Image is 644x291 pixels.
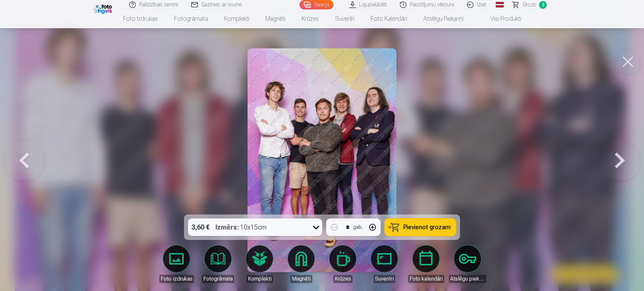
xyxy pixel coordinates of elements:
a: Foto kalendāri [407,245,445,283]
img: /fa1 [93,3,114,14]
a: Suvenīri [327,9,363,28]
a: Foto kalendāri [363,9,415,28]
a: Komplekti [216,9,257,28]
a: Magnēti [282,245,320,283]
strong: Izmērs : [216,223,239,232]
a: Atslēgu piekariņi [415,9,472,28]
a: Magnēti [257,9,293,28]
div: Krūzes [333,275,353,283]
div: Atslēgu piekariņi [449,275,486,283]
div: 3,60 € [188,219,213,236]
span: Grozs [523,1,536,9]
div: Komplekti [247,275,273,283]
div: Fotogrāmata [202,275,234,283]
a: Fotogrāmata [166,9,216,28]
a: Fotogrāmata [199,245,237,283]
a: Foto izdrukas [158,245,195,283]
span: 3 [539,1,547,9]
a: Visi produkti [472,9,529,28]
div: Foto kalendāri [408,275,444,283]
a: Atslēgu piekariņi [449,245,486,283]
div: Suvenīri [374,275,395,283]
button: Pievienot grozam [385,219,456,236]
a: Krūzes [293,9,327,28]
a: Suvenīri [366,245,403,283]
div: Magnēti [290,275,312,283]
span: Pievienot grozam [404,224,451,230]
div: 10x15cm [216,219,267,236]
a: Foto izdrukas [115,9,166,28]
a: Krūzes [324,245,362,283]
div: Foto izdrukas [159,275,194,283]
a: Komplekti [241,245,278,283]
div: gab. [353,223,363,231]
